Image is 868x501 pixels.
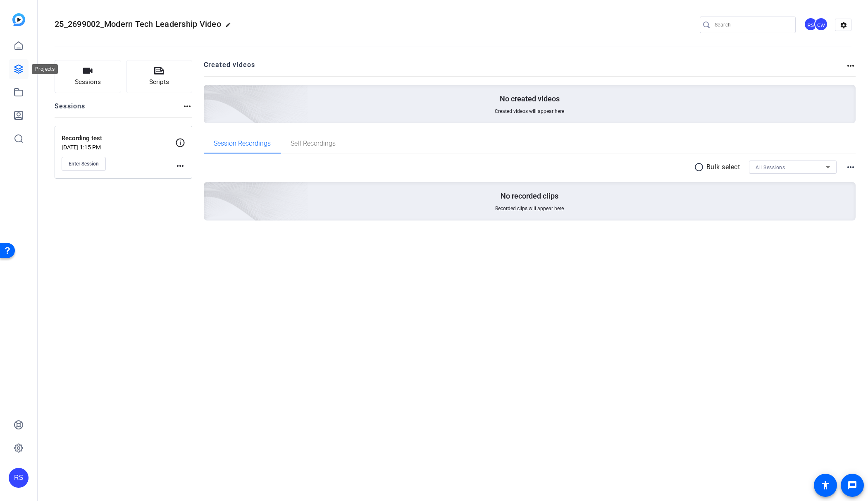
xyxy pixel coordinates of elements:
span: Session Recordings [214,140,271,147]
img: embarkstudio-empty-session.png [111,100,308,280]
mat-icon: message [847,480,857,490]
span: Self Recordings [291,140,336,147]
h2: Created videos [204,60,846,76]
button: Sessions [55,60,121,93]
mat-icon: settings [835,19,852,31]
mat-icon: edit [225,22,235,32]
span: Recorded clips will appear here [495,205,564,212]
button: Scripts [126,60,193,93]
div: RS [804,17,818,31]
input: Search [715,20,789,30]
ngx-avatar: Roger Sano [804,17,818,32]
span: 25_2699002_Modern Tech Leadership Video [55,19,221,29]
p: Bulk select [706,162,740,172]
p: [DATE] 1:15 PM [62,144,175,151]
mat-icon: more_horiz [182,101,192,111]
img: Creted videos background [111,3,308,182]
span: Sessions [75,77,101,87]
p: No created videos [500,94,560,104]
mat-icon: more_horiz [175,161,185,171]
ngx-avatar: Clarissa Weers [814,17,829,32]
span: Scripts [149,77,169,87]
span: Enter Session [69,161,99,167]
img: blue-gradient.svg [12,13,25,26]
div: RS [9,468,29,488]
p: Recording test [62,134,175,143]
h2: Sessions [55,101,86,117]
mat-icon: more_horiz [846,162,856,172]
mat-icon: accessibility [820,480,830,490]
div: Projects [32,64,58,74]
button: Enter Session [62,157,106,171]
span: Created videos will appear here [495,108,564,115]
div: CW [814,17,828,31]
span: All Sessions [756,165,785,170]
mat-icon: radio_button_unchecked [694,162,706,172]
mat-icon: more_horiz [846,61,856,71]
p: No recorded clips [501,191,558,201]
